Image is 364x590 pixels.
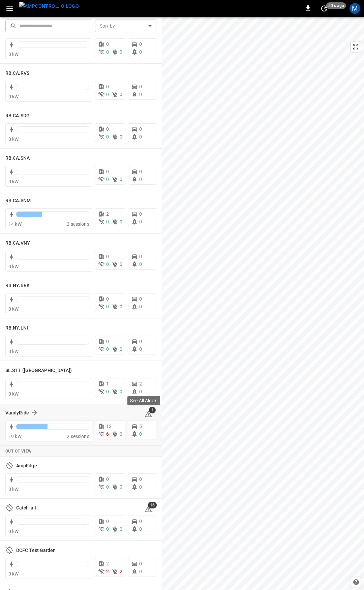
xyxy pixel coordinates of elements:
[5,197,31,205] h6: RB.CA.SNM
[106,296,109,302] span: 0
[139,424,142,429] span: 5
[139,126,142,132] span: 0
[139,304,142,309] span: 0
[5,449,32,454] strong: Out of View
[120,431,122,437] span: 0
[120,134,122,139] span: 0
[8,434,22,439] span: 19 kW
[106,41,109,47] span: 0
[16,462,37,470] h6: AmpEdge
[120,219,122,224] span: 0
[106,84,109,89] span: 0
[139,381,142,386] span: 2
[130,397,157,404] p: See All Alerts
[139,561,142,566] span: 0
[8,52,19,57] span: 0 kW
[8,221,22,227] span: 14 kW
[8,306,19,312] span: 0 kW
[106,569,109,574] span: 2
[139,177,142,182] span: 0
[106,92,109,97] span: 0
[106,211,109,217] span: 2
[120,569,122,574] span: 2
[5,324,28,332] h6: RB.NY.LNI
[319,3,330,14] button: set refresh interval
[5,112,30,120] h6: RB.CA.SDG
[106,484,109,490] span: 0
[16,504,36,512] h6: Catch-all
[139,254,142,259] span: 0
[106,389,109,394] span: 0
[106,526,109,532] span: 0
[106,381,109,386] span: 1
[139,519,142,524] span: 0
[149,407,156,413] span: 1
[8,391,19,397] span: 0 kW
[120,346,122,352] span: 0
[8,264,19,269] span: 0 kW
[139,134,142,139] span: 0
[139,296,142,302] span: 0
[106,424,112,429] span: 12
[5,155,30,162] h6: RB.CA.SNA
[139,41,142,47] span: 0
[106,476,109,482] span: 0
[139,389,142,394] span: 0
[139,219,142,224] span: 0
[120,304,122,309] span: 0
[139,346,142,352] span: 0
[139,431,142,437] span: 0
[106,561,109,566] span: 2
[106,304,109,309] span: 0
[19,2,79,10] img: ampcontrol.io logo
[8,571,19,577] span: 0 kW
[16,547,56,554] h6: DCFC Test Garden
[120,484,122,490] span: 0
[8,94,19,99] span: 0 kW
[106,346,109,352] span: 0
[8,529,19,534] span: 0 kW
[139,526,142,532] span: 0
[139,49,142,55] span: 0
[5,409,29,417] h6: VandyRide
[106,134,109,139] span: 0
[106,177,109,182] span: 0
[139,92,142,97] span: 0
[120,49,122,55] span: 0
[139,261,142,267] span: 0
[139,339,142,344] span: 0
[5,240,30,247] h6: RB.CA.VNY
[106,169,109,174] span: 0
[148,502,157,508] span: 16
[106,431,109,437] span: 6
[106,339,109,344] span: 0
[106,126,109,132] span: 0
[8,136,19,142] span: 0 kW
[8,487,19,492] span: 0 kW
[120,261,122,267] span: 0
[139,569,142,574] span: 0
[120,177,122,182] span: 0
[106,519,109,524] span: 0
[139,169,142,174] span: 0
[67,434,89,439] span: 2 sessions
[67,221,89,227] span: 2 sessions
[120,92,122,97] span: 0
[139,484,142,490] span: 0
[106,261,109,267] span: 0
[106,219,109,224] span: 0
[162,17,364,590] canvas: Map
[5,70,29,77] h6: RB.CA.RVS
[326,2,346,9] span: 50 s ago
[139,211,142,217] span: 0
[106,49,109,55] span: 0
[139,476,142,482] span: 0
[350,3,360,14] div: profile-icon
[120,526,122,532] span: 0
[8,349,19,354] span: 0 kW
[106,254,109,259] span: 0
[8,179,19,184] span: 0 kW
[5,282,30,289] h6: RB.NY.BRK
[139,84,142,89] span: 0
[120,389,122,394] span: 0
